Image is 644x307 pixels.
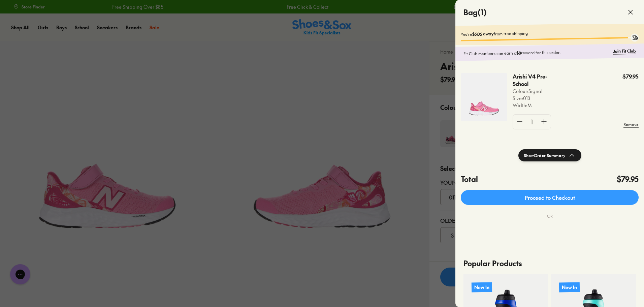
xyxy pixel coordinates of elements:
a: Proceed to Checkout [461,190,639,205]
h4: $79.95 [617,174,639,185]
p: New In [559,282,580,292]
p: Arishi V4 Pre-School [513,73,553,88]
h4: Total [461,174,478,185]
p: Fit Club members can earn a reward for this order. [463,48,610,57]
p: Popular Products [463,252,636,274]
p: $79.95 [622,73,639,80]
div: OR [542,208,558,224]
p: New In [472,282,492,292]
p: Width : M [513,102,563,109]
p: You're from free shipping [461,28,639,37]
a: Join Fit Club [613,48,636,54]
p: Size : 013 [513,95,563,102]
b: $8 [516,50,521,55]
b: $5.05 away [472,31,494,37]
button: Open gorgias live chat [3,2,24,23]
h4: Bag ( 1 ) [463,7,487,18]
p: Colour: Signal [513,88,563,95]
button: ShowOrder Summary [518,149,581,161]
img: 4-551704.jpg [461,73,507,121]
div: 1 [526,115,537,129]
iframe: PayPal-paypal [461,233,639,251]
